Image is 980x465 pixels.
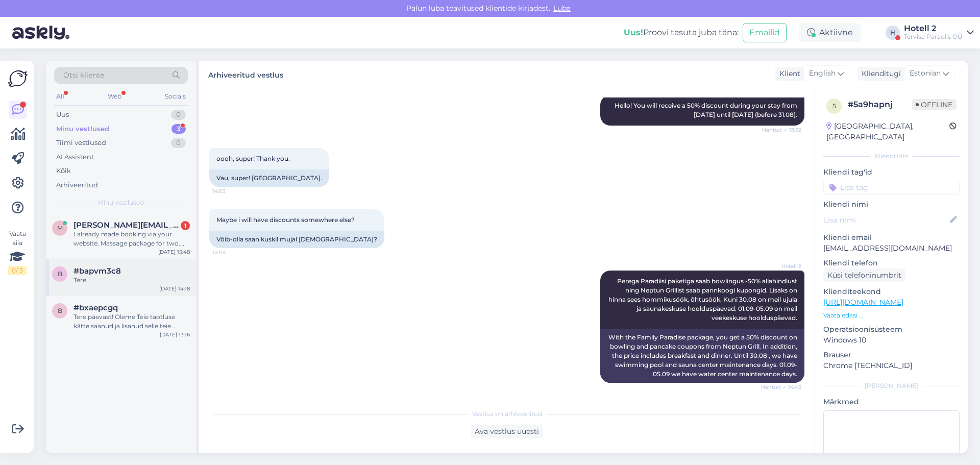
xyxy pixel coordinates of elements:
[212,187,251,195] span: 14:03
[208,67,283,81] label: Arhiveeritud vestlus
[106,90,124,103] div: Web
[73,221,180,230] span: melisa.kronberga@tietoevry.com
[56,124,109,134] div: Minu vestlused
[181,221,190,230] div: 1
[471,425,543,438] div: Ava vestlus uuesti
[216,216,355,224] span: Maybe i will have discounts somewhere else?
[209,231,384,248] div: Võib-olla saan kuskil mujal [DEMOGRAPHIC_DATA]?
[823,381,960,390] div: [PERSON_NAME]
[73,266,121,276] span: #bapvm3c8
[904,33,963,41] div: Tervise Paradiis OÜ
[58,270,62,278] span: b
[73,303,118,312] span: #bxaepcgq
[472,409,542,419] span: Vestlus on arhiveeritud
[54,90,66,103] div: All
[56,138,106,148] div: Tiimi vestlused
[73,312,190,331] div: Tere päevast! Oleme Teie taotluse kätte saanud ja lisanud selle teie broneeringule. Võtame Teie s...
[761,383,801,391] span: Nähtud ✓ 14:45
[832,102,836,110] span: 5
[56,180,98,190] div: Arhiveeritud
[73,230,190,248] div: I already made booking via your website. Massage package for two. 162 euros. I only don't know if...
[8,229,27,275] div: Vaata siia
[823,360,960,371] p: Chrome [TECHNICAL_ID]
[608,277,799,322] span: Perega Paradiisi paketiga saab bowlingus -50% allahindlust ning Neptun Grillist saab pannkoogi ku...
[160,331,190,338] div: [DATE] 13:16
[163,90,188,103] div: Socials
[763,262,801,270] span: Hotell 2
[63,70,104,81] span: Otsi kliente
[8,69,28,88] img: Askly Logo
[910,68,941,79] span: Estonian
[56,152,94,162] div: AI Assistent
[159,285,190,292] div: [DATE] 14:18
[743,23,787,42] button: Emailid
[904,25,963,33] div: Hotell 2
[823,397,960,407] p: Märkmed
[823,243,960,254] p: [EMAIL_ADDRESS][DOMAIN_NAME]
[624,28,643,37] b: Uus!
[209,169,329,187] div: Vau, super! [GEOGRAPHIC_DATA].
[823,286,960,297] p: Klienditeekond
[848,99,912,111] div: # 5a9hapnj
[56,166,71,176] div: Kõik
[57,224,63,232] span: m
[823,180,960,195] input: Lisa tag
[823,311,960,320] p: Vaata edasi ...
[98,198,144,207] span: Minu vestlused
[886,26,900,40] div: H
[58,307,62,314] span: b
[823,232,960,243] p: Kliendi email
[823,152,960,161] div: Kliendi info
[823,335,960,346] p: Windows 10
[171,124,186,134] div: 3
[823,199,960,210] p: Kliendi nimi
[216,155,290,162] span: oooh, super! Thank you.
[762,126,801,134] span: Nähtud ✓ 13:52
[56,110,69,120] div: Uus
[823,167,960,178] p: Kliendi tag'id
[212,249,251,256] span: 14:04
[624,27,739,39] div: Proovi tasuta juba täna:
[550,4,574,13] span: Luba
[904,25,974,41] a: Hotell 2Tervise Paradiis OÜ
[823,268,905,282] div: Küsi telefoninumbrit
[823,298,903,307] a: [URL][DOMAIN_NAME]
[171,138,186,148] div: 0
[809,68,836,79] span: English
[8,266,27,275] div: 0 / 3
[823,324,960,335] p: Operatsioonisüsteem
[857,68,901,79] div: Klienditugi
[158,248,190,256] div: [DATE] 15:48
[824,214,948,226] input: Lisa nimi
[826,121,949,142] div: [GEOGRAPHIC_DATA], [GEOGRAPHIC_DATA]
[912,99,957,110] span: Offline
[823,350,960,360] p: Brauser
[823,258,960,268] p: Kliendi telefon
[615,102,799,118] span: Hello! You will receive a 50% discount during your stay from [DATE] until [DATE] (before 31.08).
[171,110,186,120] div: 0
[73,276,190,285] div: Tere
[799,23,861,42] div: Aktiivne
[600,329,804,383] div: With the Family Paradise package, you get a 50% discount on bowling and pancake coupons from Nept...
[775,68,800,79] div: Klient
